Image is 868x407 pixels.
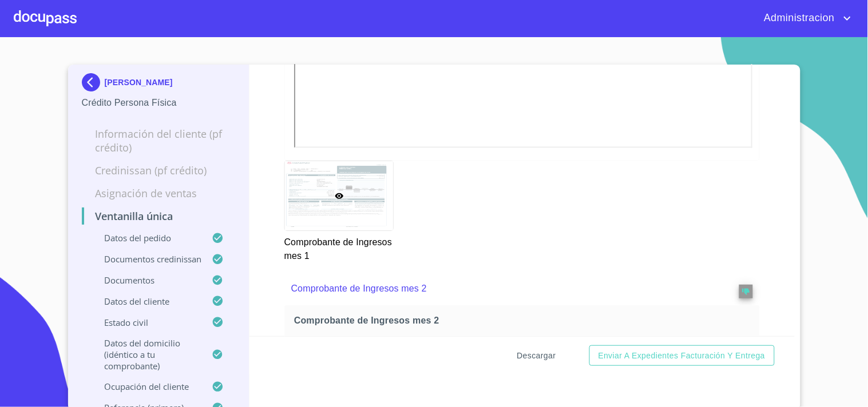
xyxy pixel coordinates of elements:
p: Datos del cliente [82,296,212,307]
p: Información del cliente (PF crédito) [82,127,236,154]
button: reject [739,285,753,298]
span: Comprobante de Ingresos mes 2 [294,315,755,327]
button: Enviar a Expedientes Facturación y Entrega [589,345,775,366]
span: Administracion [755,9,841,27]
p: Ocupación del Cliente [82,381,212,392]
p: Crédito Persona Física [82,96,236,110]
p: Datos del pedido [82,232,212,244]
button: Descargar [513,345,561,366]
img: Docupass spot blue [82,73,105,91]
p: Documentos CrediNissan [82,253,212,265]
p: [PERSON_NAME] [105,78,173,87]
p: Comprobante de Ingresos mes 2 [291,282,707,296]
p: Estado civil [82,317,212,328]
p: Credinissan (PF crédito) [82,163,236,177]
p: Asignación de Ventas [82,186,236,200]
div: [PERSON_NAME] [82,73,236,96]
button: account of current user [755,9,854,27]
p: Datos del domicilio (idéntico a tu comprobante) [82,337,212,372]
p: Comprobante de Ingresos mes 1 [284,231,393,263]
span: Enviar a Expedientes Facturación y Entrega [599,349,766,363]
span: Descargar [517,349,556,363]
p: Ventanilla única [82,209,236,223]
p: Documentos [82,274,212,286]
